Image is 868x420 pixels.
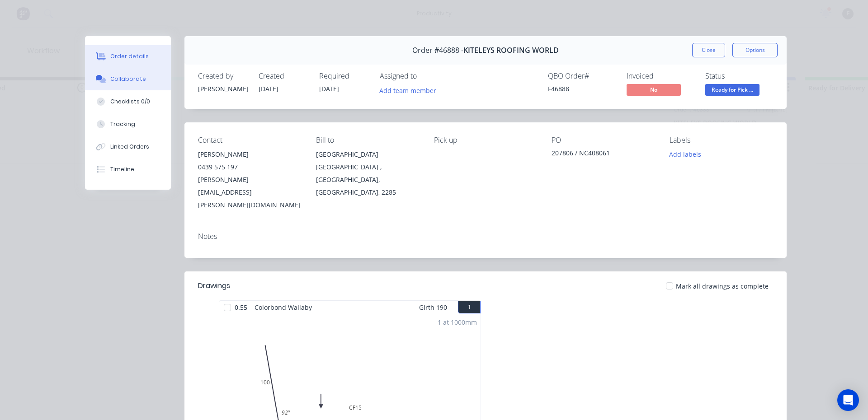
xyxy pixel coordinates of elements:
div: Created [259,72,308,80]
div: Open Intercom Messenger [837,389,859,411]
div: Bill to [316,136,420,145]
button: Add team member [375,84,441,96]
button: Linked Orders [85,135,171,158]
span: Colorbond Wallaby [251,301,316,314]
span: [DATE] [259,84,278,93]
div: Invoiced [627,72,694,80]
button: 1 [458,301,481,313]
div: F46888 [548,84,616,93]
div: Linked Orders [110,143,149,151]
button: Tracking [85,113,171,135]
div: 0439 575 197 [198,161,302,173]
div: Tracking [110,120,135,128]
button: Collaborate [85,68,171,90]
div: Checklists 0/0 [110,98,150,106]
button: Ready for Pick ... [705,84,759,98]
div: [PERSON_NAME] [198,148,302,161]
span: Order #46888 - [412,46,463,55]
div: Notes [198,232,773,241]
div: Order details [110,52,149,61]
div: Labels [670,136,773,145]
div: QBO Order # [548,72,616,80]
div: Collaborate [110,75,146,83]
div: Contact [198,136,302,145]
button: Order details [85,45,171,68]
div: [PERSON_NAME] [198,84,248,93]
button: Checklists 0/0 [85,90,171,113]
div: [GEOGRAPHIC_DATA][GEOGRAPHIC_DATA] , [GEOGRAPHIC_DATA], [GEOGRAPHIC_DATA], 2285 [316,148,420,199]
div: Required [319,72,369,80]
button: Options [732,43,778,57]
button: Add labels [665,148,706,160]
span: 0.55 [231,301,251,314]
div: Status [705,72,773,80]
span: Girth 190 [419,301,447,314]
span: Mark all drawings as complete [676,281,769,291]
button: Close [692,43,725,57]
div: 207806 / NC408061 [552,148,655,161]
span: [DATE] [319,84,339,93]
span: KITELEYS ROOFING WORLD [463,46,559,55]
div: [GEOGRAPHIC_DATA] , [GEOGRAPHIC_DATA], [GEOGRAPHIC_DATA], 2285 [316,161,420,199]
button: Add team member [380,84,441,96]
div: PO [552,136,655,145]
div: Drawings [198,280,230,291]
div: Pick up [434,136,538,145]
div: Created by [198,72,248,80]
div: [PERSON_NAME]0439 575 197[PERSON_NAME][EMAIL_ADDRESS][PERSON_NAME][DOMAIN_NAME] [198,148,302,211]
span: Ready for Pick ... [705,84,759,95]
div: 1 at 1000mm [438,317,477,327]
div: Assigned to [380,72,470,80]
div: [GEOGRAPHIC_DATA] [316,148,420,161]
span: No [627,84,681,95]
div: [PERSON_NAME][EMAIL_ADDRESS][PERSON_NAME][DOMAIN_NAME] [198,173,302,211]
button: Timeline [85,158,171,181]
div: Timeline [110,165,134,173]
